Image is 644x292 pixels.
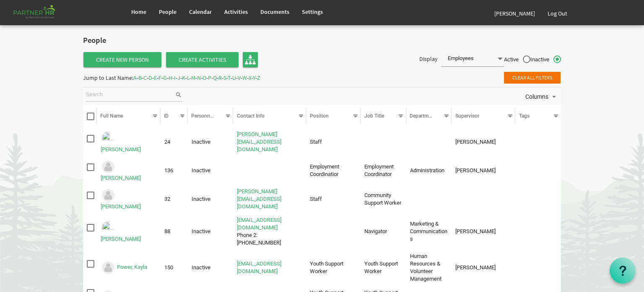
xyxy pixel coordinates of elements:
[410,113,438,119] span: Departments
[515,129,561,155] td: column header Tags
[166,52,239,67] span: Create Activities
[406,158,452,184] td: Administration column header Departments
[101,159,116,174] img: Could not locate image
[86,89,175,101] input: Search
[133,74,137,82] span: A
[83,71,260,84] div: Jump to Last Name: - - - - - - - - - - - - - - - - - - - - - - - - -
[242,74,247,82] span: W
[161,215,188,248] td: 88 column header ID
[524,87,560,105] div: Columns
[504,72,561,84] span: Clear all filters
[161,251,188,284] td: 150 column header ID
[406,129,452,155] td: column header Departments
[228,74,231,82] span: T
[306,215,361,248] td: column header Position
[101,203,141,210] a: [PERSON_NAME]
[148,74,152,82] span: D
[406,186,452,212] td: column header Departments
[191,74,195,82] span: M
[361,129,406,155] td: column header Job Title
[83,129,97,155] td: checkbox
[169,74,172,82] span: H
[101,146,141,153] a: [PERSON_NAME]
[530,56,561,63] span: Inactive
[452,158,515,184] td: Hutton, Jessica column header Supervisor
[455,113,479,119] span: Supervisor
[488,2,541,25] a: [PERSON_NAME]
[504,56,530,63] span: Active
[177,74,180,82] span: J
[191,113,226,119] span: Personnel Type
[97,186,161,212] td: Potts, Marla is template cell column header Full Name
[161,129,188,155] td: 24 column header ID
[208,74,211,82] span: P
[188,186,234,212] td: Inactive column header Personnel Type
[100,113,123,119] span: Full Name
[203,74,206,82] span: O
[541,2,574,25] a: Log Out
[253,74,255,82] span: Y
[361,215,406,248] td: Navigator column header Job Title
[452,129,515,155] td: Wilson, Wayne column header Supervisor
[83,215,97,248] td: checkbox
[515,215,561,248] td: column header Tags
[519,113,530,119] span: Tags
[306,158,361,184] td: Employment Coordinatior column header Position
[237,131,281,153] a: [PERSON_NAME][EMAIL_ADDRESS][DOMAIN_NAME]
[161,158,188,184] td: 136 column header ID
[237,260,281,274] a: [EMAIL_ADDRESS][DOMAIN_NAME]
[174,74,176,82] span: I
[364,113,384,119] span: Job Title
[188,251,234,284] td: Inactive column header Personnel Type
[245,54,256,65] img: org-chart.svg
[237,113,265,119] span: Contact Info
[189,8,212,16] span: Calendar
[213,74,217,82] span: Q
[188,158,234,184] td: Inactive column header Personnel Type
[306,129,361,155] td: Staff column header Position
[233,215,306,248] td: terrip@theopendoors.caPhone 2: 780-360-3868 is template cell column header Contact Info
[515,186,561,212] td: column header Tags
[187,74,190,82] span: L
[143,74,147,82] span: C
[257,74,260,82] span: Z
[452,215,515,248] td: Knox, Kaitlyn column header Supervisor
[161,186,188,212] td: 32 column header ID
[361,158,406,184] td: Employment Coordinator column header Job Title
[158,74,161,82] span: F
[260,8,289,16] span: Documents
[302,8,323,16] span: Settings
[406,215,452,248] td: Marketing & Communications column header Departments
[101,188,116,203] img: Could not locate image
[361,186,406,212] td: Community Support Worker column header Job Title
[515,251,561,284] td: column header Tags
[159,8,177,16] span: People
[84,87,184,105] div: Search
[97,158,161,184] td: Poole, Melanie is template cell column header Full Name
[164,113,169,119] span: ID
[83,52,161,67] a: Create New Person
[524,91,560,102] button: Columns
[237,188,281,210] a: [PERSON_NAME][EMAIL_ADDRESS][DOMAIN_NAME]
[175,90,182,100] span: search
[233,186,306,212] td: marla@camroseopendoor.com is template cell column header Contact Info
[117,264,147,270] a: Power, Kayla
[249,74,252,82] span: X
[97,129,161,155] td: Pilkington, Emma is template cell column header Full Name
[163,74,167,82] span: G
[306,251,361,284] td: Youth Support Worker column header Position
[101,220,116,235] img: Emp-1ea83291-59fb-4d19-9043-50f777905d10.png
[101,175,141,181] a: [PERSON_NAME]
[223,74,226,82] span: S
[237,217,281,231] a: [EMAIL_ADDRESS][DOMAIN_NAME]
[188,215,234,248] td: Inactive column header Personnel Type
[452,186,515,212] td: column header Supervisor
[83,158,97,184] td: checkbox
[182,74,185,82] span: K
[243,52,258,67] a: Organisation Chart
[197,74,201,82] span: N
[154,74,157,82] span: E
[224,8,248,16] span: Activities
[131,8,146,16] span: Home
[452,251,515,284] td: Shott, Morgan column header Supervisor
